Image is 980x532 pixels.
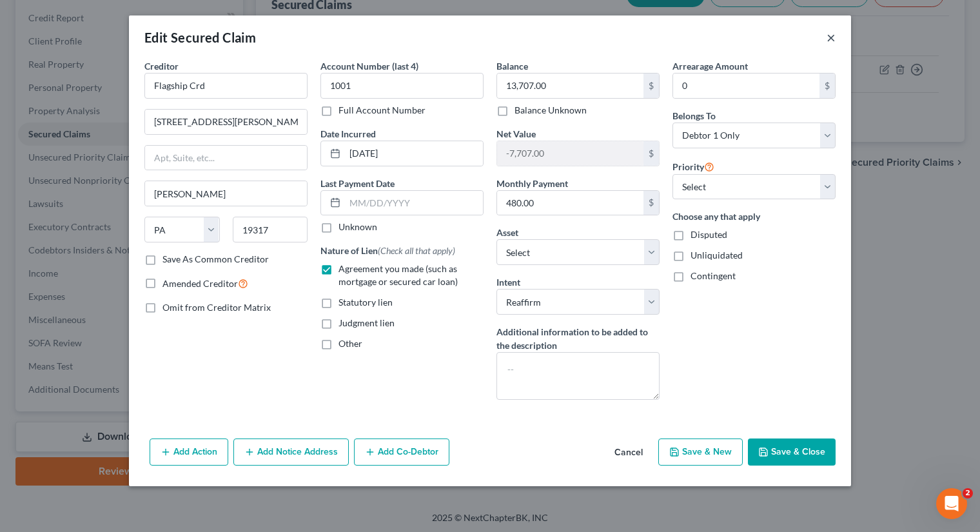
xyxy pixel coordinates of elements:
input: Enter address... [145,110,307,134]
label: Priority [672,159,714,174]
span: Agreement you made (such as mortgage or secured car loan) [338,263,458,287]
span: Unliquidated [691,250,743,261]
div: Edit Secured Claim [144,28,256,46]
label: Intent [496,275,520,289]
span: Judgment lien [338,317,395,328]
label: Full Account Number [338,104,426,117]
button: × [827,30,836,45]
button: Add Co-Debtor [354,438,449,466]
input: MM/DD/YYYY [345,191,483,215]
div: $ [819,74,835,98]
span: Amended Creditor [162,278,238,289]
span: 2 [963,488,973,498]
label: Nature of Lien [320,244,455,257]
input: Apt, Suite, etc... [145,146,307,170]
label: Balance [496,59,528,73]
label: Arrearage Amount [672,59,748,73]
div: $ [643,141,659,166]
label: Last Payment Date [320,177,395,190]
label: Save As Common Creditor [162,253,269,266]
label: Net Value [496,127,536,141]
span: Creditor [144,61,179,72]
input: 0.00 [497,74,643,98]
iframe: Intercom live chat [936,488,967,519]
span: Contingent [691,270,736,281]
label: Unknown [338,221,377,233]
div: $ [643,191,659,215]
input: XXXX [320,73,484,99]
input: MM/DD/YYYY [345,141,483,166]
div: $ [643,74,659,98]
span: Asset [496,227,518,238]
button: Add Action [150,438,228,466]
button: Save & Close [748,438,836,466]
label: Monthly Payment [496,177,568,190]
button: Cancel [604,440,653,466]
span: Omit from Creditor Matrix [162,302,271,313]
input: Search creditor by name... [144,73,308,99]
input: 0.00 [497,191,643,215]
label: Balance Unknown [514,104,587,117]
span: Disputed [691,229,727,240]
label: Account Number (last 4) [320,59,418,73]
input: Enter city... [145,181,307,206]
span: Statutory lien [338,297,393,308]
input: 0.00 [497,141,643,166]
span: (Check all that apply) [378,245,455,256]
label: Date Incurred [320,127,376,141]
label: Additional information to be added to the description [496,325,660,352]
span: Belongs To [672,110,716,121]
input: Enter zip... [233,217,308,242]
button: Save & New [658,438,743,466]
input: 0.00 [673,74,819,98]
span: Other [338,338,362,349]
label: Choose any that apply [672,210,836,223]
button: Add Notice Address [233,438,349,466]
